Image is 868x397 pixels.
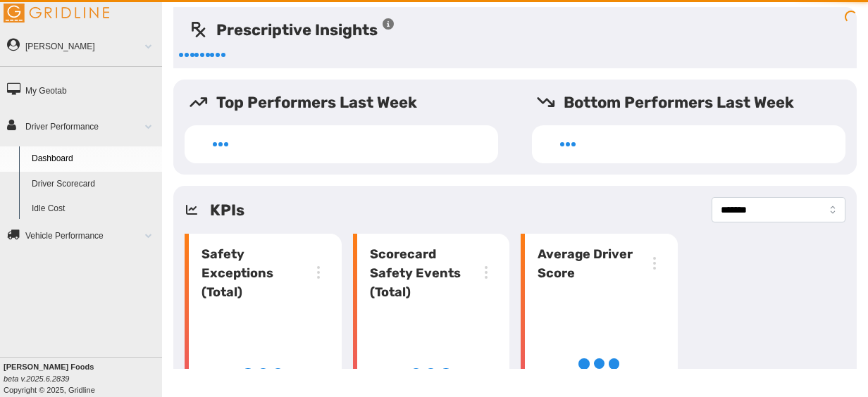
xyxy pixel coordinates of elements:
[25,146,162,172] a: Dashboard
[189,18,395,42] h5: Prescriptive Insights
[4,361,162,396] div: Copyright © 2025, Gridline
[210,198,244,222] h5: KPIs
[4,4,109,23] img: Gridline
[536,91,857,114] h5: Bottom Performers Last Week
[196,245,310,302] h6: Safety Exceptions (Total)
[4,374,69,383] i: beta v.2025.6.2839
[4,363,94,371] b: [PERSON_NAME] Foods
[364,245,478,302] h6: Scorecard Safety Events (Total)
[25,172,162,197] a: Driver Scorecard
[189,91,509,114] h5: Top Performers Last Week
[532,245,646,283] h6: Average Driver Score
[25,196,162,222] a: Idle Cost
